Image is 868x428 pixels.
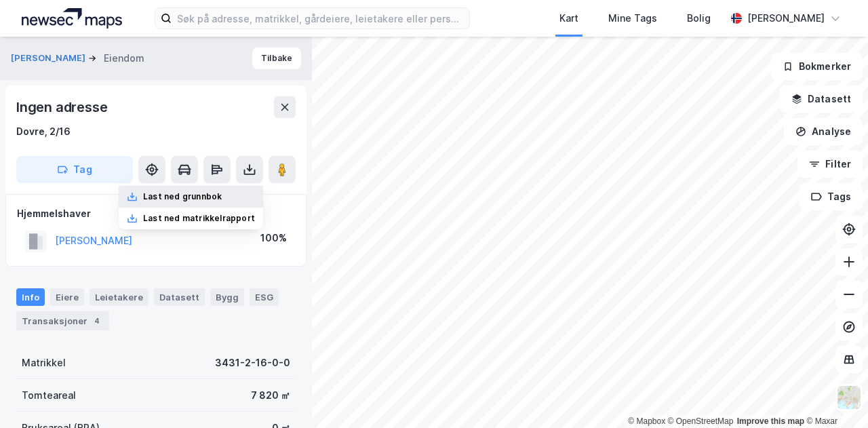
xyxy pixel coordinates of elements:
[22,387,76,404] div: Tomteareal
[22,355,66,371] div: Matrikkel
[17,206,295,222] div: Hjemmelshaver
[608,10,657,26] div: Mine Tags
[50,288,84,306] div: Eiere
[800,363,868,428] iframe: Chat Widget
[628,416,665,426] a: Mapbox
[16,96,110,118] div: Ingen adresse
[668,416,734,426] a: OpenStreetMap
[737,416,804,426] a: Improve this map
[143,213,255,224] div: Last ned matrikkelrapport
[215,355,290,371] div: 3431-2-16-0-0
[16,123,71,140] div: Dovre, 2/16
[797,151,863,178] button: Filter
[90,314,104,328] div: 4
[11,52,88,65] button: [PERSON_NAME]
[260,230,287,246] div: 100%
[90,288,149,306] div: Leietakere
[559,10,578,26] div: Kart
[780,85,863,113] button: Datasett
[16,156,133,183] button: Tag
[210,288,244,306] div: Bygg
[800,183,863,210] button: Tags
[747,10,825,26] div: [PERSON_NAME]
[104,50,144,66] div: Eiendom
[771,53,863,80] button: Bokmerker
[16,311,109,330] div: Transaksjoner
[251,387,290,404] div: 7 820 ㎡
[252,47,301,69] button: Tilbake
[22,8,122,28] img: logo.a4113a55bc3d86da70a041830d287a7e.svg
[16,288,45,306] div: Info
[143,191,222,202] div: Last ned grunnbok
[687,10,711,26] div: Bolig
[784,118,863,145] button: Analyse
[250,288,279,306] div: ESG
[154,288,205,306] div: Datasett
[172,8,469,28] input: Søk på adresse, matrikkel, gårdeiere, leietakere eller personer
